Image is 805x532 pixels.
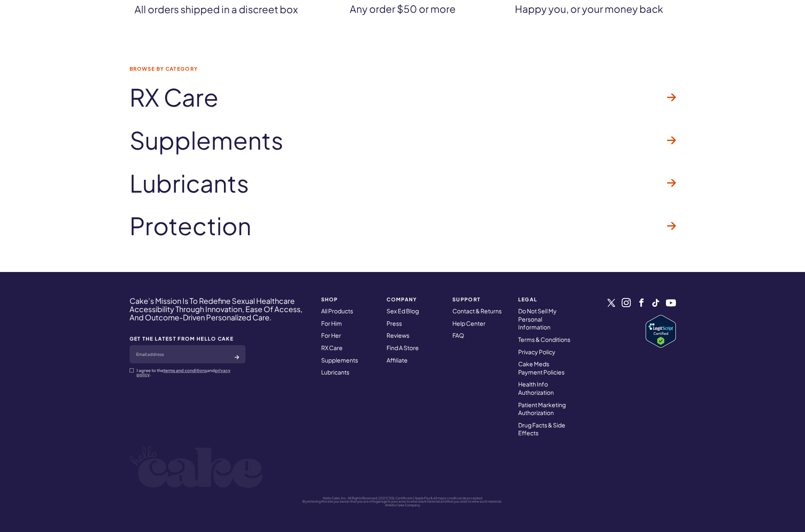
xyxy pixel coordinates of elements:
a: Sex Ed Blog [387,307,419,315]
a: A Hello Cake Company [385,503,420,507]
a: Patient Marketing Authorization [518,401,566,417]
img: Verify Approval for www.hellocake.com [646,315,676,348]
span: Lubricants [130,170,249,196]
a: For Him [321,320,342,327]
a: Verify LegitScript Approval for www.hellocake.com [646,315,676,348]
a: Drug Facts & Side Effects [518,421,565,437]
strong: Support [452,297,508,302]
a: Lubricants [130,162,676,205]
a: All Products [321,307,353,315]
img: logo-white [130,446,263,488]
a: Health Info Authorization [518,380,554,396]
a: RX Care [130,76,676,119]
a: Privacy Policy [518,348,555,355]
p: All orders shipped in a discreet box [130,2,303,17]
a: Terms & Conditions [518,336,570,343]
strong: SHOP [321,297,377,302]
a: Supplements [321,356,358,364]
strong: Legal [518,297,574,302]
a: Protection [130,204,676,247]
a: Contact & Returns [452,307,502,315]
p: Hello Cake, Inc. All Rights Reserved, 2023 | SSL Certificate | Apple Pay & all major credit cards... [130,496,676,500]
p: Any order $50 or more [316,2,490,16]
a: Do Not Sell My Personal Information [518,307,557,331]
a: Affiliate [387,356,408,364]
a: Reviews [387,332,409,339]
p: By entering this site you swear that you are of legal age in your area to view adult material and... [130,500,676,503]
a: Supplements [130,119,676,162]
a: Lubricants [321,368,349,376]
a: RX Care [321,344,343,351]
a: privacy policy [137,368,231,377]
h4: Cake’s Mission Is To Redefine Sexual Healthcare Accessibility Through Innovation, Ease Of Access,... [130,297,310,321]
strong: GET THE LATEST FROM HELLO CAKE [130,336,245,341]
span: RX Care [130,84,219,110]
a: FAQ [452,332,464,339]
strong: COMPANY [387,297,442,302]
a: Cake Meds Payment Policies [518,360,565,376]
p: Happy you, or your money back [502,2,676,16]
span: Supplements [130,127,284,153]
a: Help Center [452,320,485,327]
a: Press [387,320,402,327]
a: terms and conditions [163,368,207,373]
p: I agree to the and . [137,368,245,377]
span: Browse by Category [130,66,676,72]
a: Find A Store [387,344,419,351]
span: Protection [130,212,251,239]
a: For Her [321,332,341,339]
